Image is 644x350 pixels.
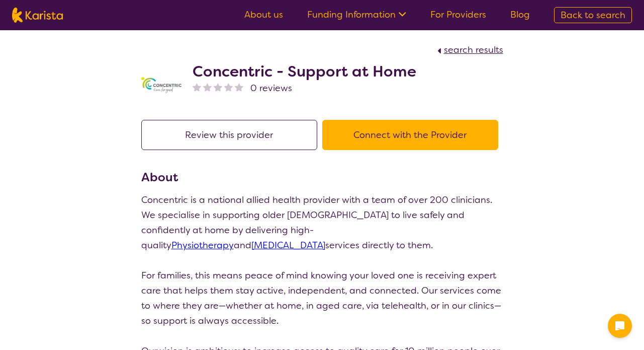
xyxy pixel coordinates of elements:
a: Back to search [554,7,632,23]
button: Review this provider [141,120,317,150]
a: search results [435,44,503,56]
a: About us [244,9,283,21]
img: Karista logo [12,8,63,23]
img: nonereviewstar [224,83,233,91]
img: nonereviewstar [235,83,243,91]
a: Connect with the Provider [322,129,503,141]
a: Blog [510,9,530,21]
span: Concentric is a national allied health provider with a team of over 200 clinicians. We specialise... [141,194,492,251]
a: [MEDICAL_DATA] [251,239,325,251]
a: Funding Information [307,9,406,21]
a: Review this provider [141,129,322,141]
span: search results [444,44,503,56]
img: nonereviewstar [214,83,222,91]
img: h3dfvoetcbe6d57qsjjs.png [141,77,181,94]
img: nonereviewstar [203,83,212,91]
a: Physiotherapy [171,239,234,251]
span: Back to search [561,9,625,21]
h2: Concentric - Support at Home [193,62,416,81]
span: 0 reviews [250,81,292,96]
button: Connect with the Provider [322,120,498,150]
span: For families, this means peace of mind knowing your loved one is receiving expert care that helps... [141,269,501,327]
img: nonereviewstar [193,83,201,91]
h3: About [141,168,503,186]
a: For Providers [430,9,486,21]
